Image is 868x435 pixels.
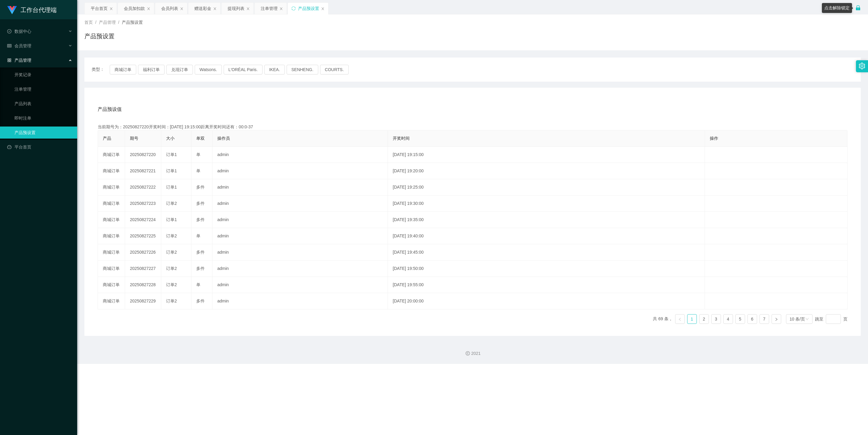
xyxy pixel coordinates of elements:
[723,314,733,324] li: 4
[84,20,93,25] span: 首页
[320,65,349,74] button: COURTS.
[166,266,177,271] span: 订单2
[7,58,11,62] i: 图标: appstore-o
[20,0,57,20] h1: 工作台代理端
[264,65,285,74] button: IKEA.
[675,314,685,324] li: 上一页
[775,318,778,321] i: 图标: right
[125,147,161,163] td: 20250827220
[710,136,718,141] span: 操作
[212,163,388,179] td: admin
[859,63,865,69] i: 图标: setting
[287,65,318,74] button: SENHENG.
[166,168,177,173] span: 订单1
[125,196,161,212] td: 20250827223
[759,314,769,324] li: 7
[98,277,125,293] td: 商城订单
[125,244,161,261] td: 20250827226
[196,299,205,303] span: 多件
[212,212,388,228] td: admin
[291,6,296,11] i: 图标: sync
[712,315,721,324] a: 3
[14,98,72,110] a: 产品列表
[166,299,177,303] span: 订单2
[196,217,205,222] span: 多件
[125,212,161,228] td: 20250827224
[196,185,205,189] span: 多件
[166,250,177,255] span: 订单2
[98,124,848,130] div: 当前期号为：20250827220开奖时间：[DATE] 19:15:00距离开奖时间还有：00:0-37
[98,244,125,261] td: 商城订单
[815,314,848,324] div: 跳至 页
[166,233,177,238] span: 订单2
[822,3,852,13] div: 点击解除锁定
[7,58,31,63] span: 产品管理
[166,152,177,157] span: 订单1
[125,179,161,196] td: 20250827222
[84,32,115,41] h1: 产品预设置
[388,277,705,293] td: [DATE] 19:55:00
[217,136,230,141] span: 操作员
[321,7,325,11] i: 图标: close
[388,261,705,277] td: [DATE] 19:50:00
[166,185,177,189] span: 订单1
[196,201,205,206] span: 多件
[246,7,250,11] i: 图标: close
[125,228,161,244] td: 20250827225
[736,315,745,324] a: 5
[14,127,72,139] a: 产品预设置
[14,112,72,124] a: 即时注单
[125,163,161,179] td: 20250827221
[82,350,863,357] div: 2021
[212,293,388,309] td: admin
[388,228,705,244] td: [DATE] 19:40:00
[279,7,283,11] i: 图标: close
[7,29,31,34] span: 数据中心
[261,3,278,14] div: 注单管理
[166,65,193,74] button: 兑现订单
[103,136,111,141] span: 产品
[212,244,388,261] td: admin
[711,314,721,324] li: 3
[748,315,757,324] a: 6
[735,314,745,324] li: 5
[196,168,200,173] span: 单
[388,212,705,228] td: [DATE] 19:35:00
[653,314,672,324] li: 共 69 条，
[388,196,705,212] td: [DATE] 19:30:00
[790,315,805,324] div: 10 条/页
[699,314,709,324] li: 2
[98,212,125,228] td: 商城订单
[110,65,136,74] button: 商城订单
[724,315,733,324] a: 4
[195,65,222,74] button: Watsons.
[7,29,11,33] i: 图标: check-circle-o
[124,3,145,14] div: 会员加扣款
[95,20,96,25] span: /
[212,179,388,196] td: admin
[98,163,125,179] td: 商城订单
[196,250,205,255] span: 多件
[196,266,205,271] span: 多件
[678,318,682,321] i: 图标: left
[855,5,861,11] i: 图标: lock
[99,20,116,25] span: 产品管理
[14,83,72,95] a: 注单管理
[7,43,31,48] span: 会员管理
[388,293,705,309] td: [DATE] 20:00:00
[166,201,177,206] span: 订单2
[147,7,150,11] i: 图标: close
[388,244,705,261] td: [DATE] 19:45:00
[7,7,57,12] a: 工作台代理端
[7,141,72,153] a: 图标: dashboard平台首页
[194,3,211,14] div: 赠送彩金
[212,261,388,277] td: admin
[212,196,388,212] td: admin
[91,3,108,14] div: 平台首页
[466,351,470,355] i: 图标: copyright
[298,3,319,14] div: 产品预设置
[805,317,809,321] i: 图标: down
[98,261,125,277] td: 商城订单
[196,136,205,141] span: 单双
[166,136,175,141] span: 大小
